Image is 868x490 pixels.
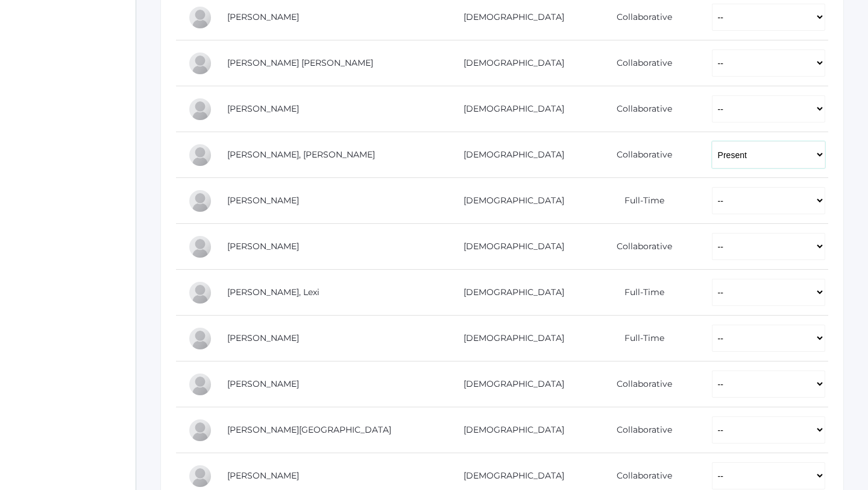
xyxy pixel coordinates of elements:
td: Full-Time [580,270,700,316]
td: Collaborative [580,132,700,178]
a: [PERSON_NAME] [227,11,299,22]
div: Savannah Maurer [188,418,212,442]
td: [DEMOGRAPHIC_DATA] [439,407,580,453]
div: Hannah Hrehniy [188,189,212,213]
div: William Hamilton [188,97,212,121]
div: Charles Fox [188,5,212,30]
td: Collaborative [580,407,700,453]
td: [DEMOGRAPHIC_DATA] [439,224,580,270]
td: [DEMOGRAPHIC_DATA] [439,40,580,86]
td: Collaborative [580,224,700,270]
a: [PERSON_NAME][GEOGRAPHIC_DATA] [227,424,391,435]
a: [PERSON_NAME] [PERSON_NAME] [227,57,373,68]
a: [PERSON_NAME] [227,241,299,252]
div: Colton Maurer [188,372,212,396]
td: [DEMOGRAPHIC_DATA] [439,178,580,224]
a: [PERSON_NAME] [227,332,299,343]
div: Lexi Judy [188,281,212,305]
td: Collaborative [580,86,700,132]
td: [DEMOGRAPHIC_DATA] [439,86,580,132]
div: Frances Leidenfrost [188,326,212,351]
td: Full-Time [580,178,700,224]
td: Collaborative [580,361,700,407]
a: [PERSON_NAME] [227,103,299,114]
div: Stone Haynes [188,143,212,167]
td: Collaborative [580,40,700,86]
a: [PERSON_NAME] [227,195,299,206]
div: Corbin Intlekofer [188,235,212,259]
a: [PERSON_NAME], Lexi [227,287,319,297]
td: [DEMOGRAPHIC_DATA] [439,270,580,316]
td: Full-Time [580,316,700,361]
div: Annie Grace Gregg [188,51,212,75]
a: [PERSON_NAME], [PERSON_NAME] [227,149,375,160]
td: [DEMOGRAPHIC_DATA] [439,132,580,178]
a: [PERSON_NAME] [227,378,299,389]
div: Cole McCollum [188,464,212,488]
td: [DEMOGRAPHIC_DATA] [439,316,580,361]
td: [DEMOGRAPHIC_DATA] [439,361,580,407]
a: [PERSON_NAME] [227,470,299,481]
